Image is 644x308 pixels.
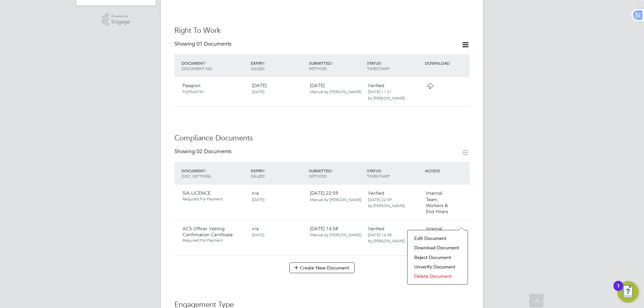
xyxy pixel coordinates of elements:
span: Verified [368,190,384,196]
li: Download Document [411,243,464,252]
span: [DATE] 22:59 by [PERSON_NAME]. [368,197,406,208]
span: / [331,60,333,66]
span: ACS Officer Vetting Confirmation Certificate [182,226,233,238]
div: EXPIRY [249,57,307,74]
span: n/a [252,190,259,196]
span: Manual by [PERSON_NAME]. [310,89,362,94]
div: Showing [174,41,233,48]
div: DOWNLOAD [423,57,470,69]
span: 01 Documents [197,41,231,47]
span: METHOD [309,173,327,179]
span: TIMESTAMP [367,173,390,179]
span: [DATE] 11:21 [368,89,392,94]
span: Manual by [PERSON_NAME]. [310,232,362,237]
span: / [381,168,382,173]
span: Engage [111,19,130,25]
div: [DATE] [307,80,365,97]
div: DOCUMENT [180,57,249,74]
span: SIA LICENCE [182,190,211,196]
li: Edit Document [411,234,464,243]
button: Open Resource Center, 1 new notification [617,281,639,303]
span: Manual by [PERSON_NAME]. [310,197,362,202]
span: by [PERSON_NAME]. [368,95,406,101]
span: / [264,60,265,66]
span: TIMESTAMP [367,66,390,71]
div: DOCUMENT [180,165,249,182]
span: ISSUED [251,66,265,71]
div: Passport [180,80,249,97]
li: Unverify Document [411,262,464,271]
div: STATUS [365,165,423,182]
span: / [205,168,206,173]
div: Showing [174,148,233,155]
h3: Right To Work [174,26,470,36]
span: 02 Documents [197,148,231,155]
span: [DATE] 14:58 by [PERSON_NAME]. [368,232,406,243]
span: ISSUED [251,173,265,179]
span: [DATE] [252,232,264,237]
div: STATUS [365,57,423,74]
span: Powered by [111,13,130,19]
span: / [205,60,206,66]
li: Delete Document [411,271,464,281]
span: Internal Team, Workers & End Hirers [426,226,448,250]
span: FQ9564781 [182,89,205,94]
span: Verified [368,82,384,88]
span: Internal Team, Workers & End Hirers [426,190,448,214]
a: Powered byEngage [102,13,130,26]
span: n/a [252,226,259,232]
button: Create New Document [289,262,355,273]
span: [DATE] [252,197,264,202]
span: Required For Payment [182,238,247,243]
div: EXPIRY [249,165,307,182]
span: Verified [368,226,384,232]
span: DOCUMENT NO. [181,66,213,71]
div: 1 [617,286,620,295]
span: [DATE] [252,89,264,94]
span: [DATE] 14:58 [310,226,362,238]
span: METHOD [309,66,327,71]
div: SUBMITTED [307,57,365,74]
div: SUBMITTED [307,165,365,182]
span: / [264,168,265,173]
div: ACCESS [423,165,470,177]
span: / [381,60,382,66]
span: Required For Payment [182,196,247,202]
div: [DATE] [249,80,307,97]
span: DOC. SETTINGS [181,173,211,179]
span: [DATE] 22:59 [310,190,362,202]
li: Reject Document [411,253,464,262]
h3: Compliance Documents [174,133,470,143]
span: / [331,168,333,173]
